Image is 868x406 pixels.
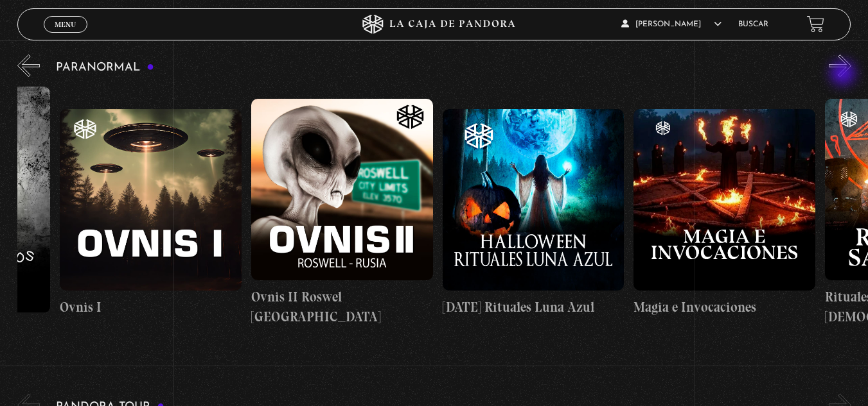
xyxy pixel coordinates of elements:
[56,62,154,74] h3: Paranormal
[443,297,624,317] h4: [DATE] Rituales Luna Azul
[807,15,824,33] a: View your shopping cart
[633,297,815,317] h4: Magia e Invocaciones
[443,87,624,340] a: [DATE] Rituales Luna Azul
[60,87,242,340] a: Ovnis I
[55,21,76,28] span: Menu
[738,21,768,28] a: Buscar
[633,87,815,340] a: Magia e Invocaciones
[60,297,242,317] h4: Ovnis I
[251,87,433,340] a: Ovnis II Roswel [GEOGRAPHIC_DATA]
[621,21,722,28] span: [PERSON_NAME]
[50,31,80,40] span: Cerrar
[17,55,40,77] button: Previous
[829,55,851,77] button: Next
[251,287,433,327] h4: Ovnis II Roswel [GEOGRAPHIC_DATA]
